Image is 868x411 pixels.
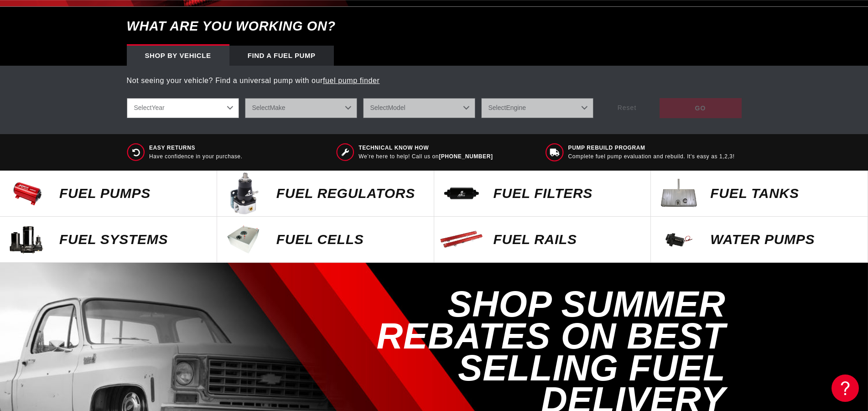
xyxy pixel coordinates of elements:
h6: What are you working on? [104,7,764,46]
p: Fuel Tanks [710,187,858,200]
img: FUEL Rails [439,217,484,262]
p: Have confidence in your purchase. [149,153,243,161]
p: Complete fuel pump evaluation and rebuild. It's easy as 1,2,3! [568,153,735,161]
p: Fuel Pumps [59,187,208,200]
select: Year [127,98,239,118]
p: FUEL Rails [494,233,642,246]
img: FUEL Cells [222,217,267,262]
img: Water Pumps [655,217,701,262]
a: [PHONE_NUMBER] [439,153,493,160]
a: Fuel Tanks Fuel Tanks [651,171,868,217]
select: Model [363,98,475,118]
a: FUEL Cells FUEL Cells [217,217,434,263]
div: Shop by vehicle [127,46,229,66]
a: fuel pump finder [323,77,379,84]
img: Fuel Tanks [655,171,701,216]
p: Water Pumps [710,233,858,246]
img: Fuel Pumps [5,171,50,216]
span: Easy Returns [149,144,243,152]
p: Not seeing your vehicle? Find a universal pump with our [127,75,742,87]
select: Make [245,98,357,118]
p: FUEL Cells [276,233,425,246]
a: FUEL FILTERS FUEL FILTERS [434,171,651,217]
p: We’re here to help! Call us on [359,153,493,161]
div: Find a Fuel Pump [229,46,334,66]
img: FUEL FILTERS [439,171,484,216]
span: Pump Rebuild program [568,144,735,152]
span: Technical Know How [359,144,493,152]
select: Engine [481,98,593,118]
img: FUEL REGULATORS [222,171,267,216]
p: FUEL REGULATORS [276,187,425,200]
a: FUEL REGULATORS FUEL REGULATORS [217,171,434,217]
p: FUEL FILTERS [494,187,642,200]
a: FUEL Rails FUEL Rails [434,217,651,263]
p: Fuel Systems [59,233,208,246]
img: Fuel Systems [5,217,50,262]
a: Water Pumps Water Pumps [651,217,868,263]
